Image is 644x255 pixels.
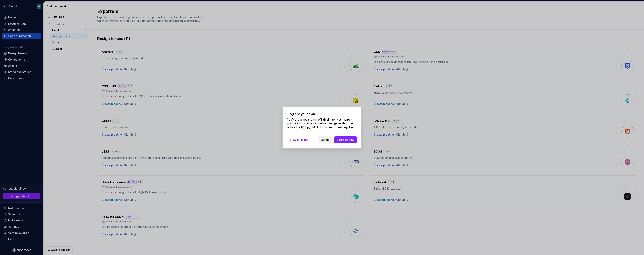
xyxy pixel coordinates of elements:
button: Cancel [318,136,332,143]
h2: Upgrade your plan [287,112,357,116]
b: Team [324,125,332,129]
button: Upgrade now [334,136,357,143]
span: Upgrade now [337,138,354,142]
span: View all plans [290,138,308,142]
b: Company [335,125,347,129]
p: You've reached the limit of on your current plan. Want to add more pipelines and generate code au... [287,118,357,129]
span: Cancel [320,138,329,142]
a: View all plans [287,136,311,143]
b: 1 pipeline [321,118,333,121]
